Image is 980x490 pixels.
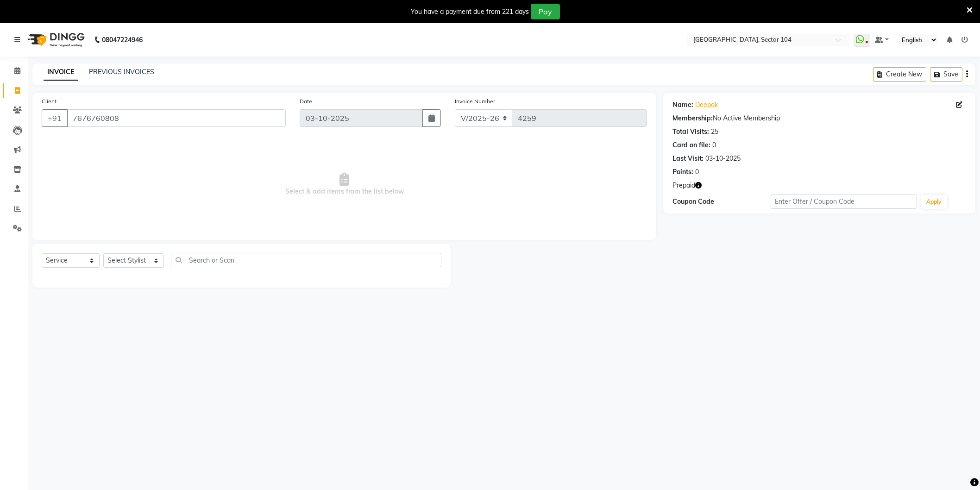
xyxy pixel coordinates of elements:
div: Name: [672,100,693,110]
div: 03-10-2025 [705,154,741,163]
span: Select & add items from the list below [42,138,647,231]
div: 25 [711,127,718,137]
div: You have a payment due from 221 days [411,7,529,17]
a: Deepak [695,100,718,110]
a: INVOICE [44,64,78,81]
button: Create New [873,67,926,82]
a: PREVIOUS INVOICES [89,68,154,76]
div: Points: [672,167,693,177]
input: Search by Name/Mobile/Email/Code [67,109,286,127]
label: Client [42,97,57,106]
div: 0 [695,167,699,177]
div: Card on file: [672,140,710,150]
button: +91 [42,109,68,127]
div: 0 [712,140,716,150]
button: Pay [531,4,560,19]
div: Membership: [672,113,713,123]
label: Date [300,97,312,106]
div: No Active Membership [672,113,966,123]
div: Total Visits: [672,127,709,137]
div: Coupon Code [672,197,770,207]
span: Prepaid [672,181,695,190]
button: Apply [921,195,947,209]
div: Last Visit: [672,154,704,163]
input: Search or Scan [171,253,441,267]
label: Invoice Number [455,97,495,106]
b: 08047224946 [102,27,143,53]
img: logo [24,27,87,53]
input: Enter Offer / Coupon Code [771,195,917,209]
button: Save [930,67,962,82]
